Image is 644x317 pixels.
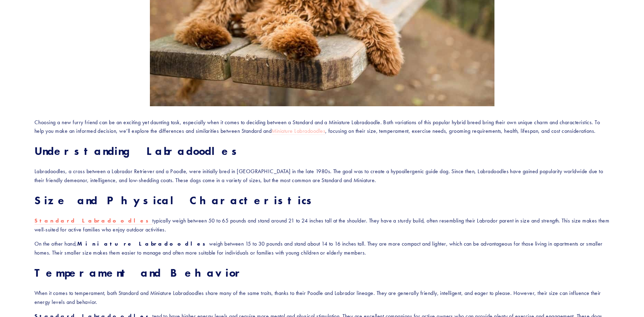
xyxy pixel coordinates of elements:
[34,118,610,136] p: Choosing a new furry friend can be an exciting yet daunting task, especially when it comes to dec...
[34,217,152,225] a: Standard Labradoodles
[272,128,325,135] a: Miniature Labradoodles
[34,216,610,234] p: typically weigh between 50 to 65 pounds and stand around 21 to 24 inches tall at the shoulder. Th...
[34,144,242,158] strong: Understanding Labradoodles
[34,167,610,185] p: Labradoodles, a cross between a Labrador Retriever and a Poodle, were initially bred in [GEOGRAPH...
[34,239,610,257] p: On the other hand, weigh between 15 to 30 pounds and stand about 14 to 16 inches tall. They are m...
[34,194,316,207] strong: Size and Physical Characteristics
[77,240,209,247] strong: Miniature Labradoodles
[34,266,245,279] strong: Temperament and Behavior
[34,289,610,306] p: When it comes to temperament, both Standard and Miniature Labradoodles share many of the same tra...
